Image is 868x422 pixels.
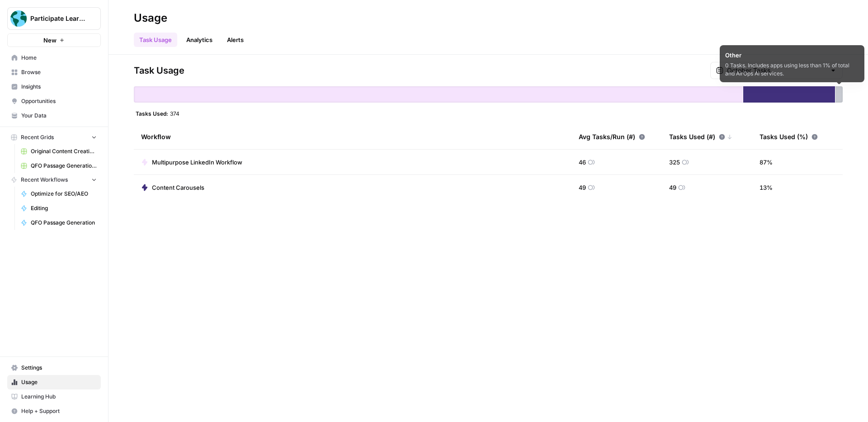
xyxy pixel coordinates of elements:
[31,147,97,155] span: Original Content Creation Grid
[579,124,645,149] div: Avg Tasks/Run (#)
[31,204,97,212] span: Editing
[579,183,586,192] span: 49
[30,14,85,23] span: Participate Learning
[21,83,97,91] span: Insights
[21,54,97,62] span: Home
[152,183,204,192] span: Content Carousels
[21,68,97,76] span: Browse
[181,33,218,47] a: Analytics
[10,10,27,27] img: Participate Learning Logo
[669,158,680,167] span: 325
[17,159,101,173] a: QFO Passage Generation Grid
[669,124,732,149] div: Tasks Used (#)
[136,110,168,117] span: Tasks Used:
[141,183,204,192] a: Content Carousels
[17,216,101,230] a: QFO Passage Generation
[31,219,97,227] span: QFO Passage Generation
[7,131,101,144] button: Recent Grids
[7,173,101,187] button: Recent Workflows
[152,158,242,167] span: Multipurpose LinkedIn Workflow
[21,364,97,372] span: Settings
[134,33,177,47] a: Task Usage
[7,108,101,123] a: Your Data
[21,133,54,141] span: Recent Grids
[170,110,179,117] span: 374
[7,33,101,47] button: New
[727,66,826,75] input: October Tasks
[7,80,101,94] a: Insights
[43,36,57,45] span: New
[21,393,97,401] span: Learning Hub
[21,378,97,386] span: Usage
[759,183,773,192] span: 13 %
[579,158,586,167] span: 46
[31,162,97,170] span: QFO Passage Generation Grid
[134,11,167,25] div: Usage
[17,201,101,216] a: Editing
[7,51,101,65] a: Home
[134,64,184,77] span: Task Usage
[31,190,97,198] span: Optimize for SEO/AEO
[7,389,101,404] a: Learning Hub
[7,361,101,375] a: Settings
[141,158,242,167] a: Multipurpose LinkedIn Workflow
[759,158,773,167] span: 87 %
[21,407,97,415] span: Help + Support
[141,124,564,149] div: Workflow
[7,94,101,108] a: Opportunities
[7,375,101,389] a: Usage
[7,7,101,30] button: Workspace: Participate Learning
[222,33,249,47] a: Alerts
[21,176,68,184] span: Recent Workflows
[17,187,101,201] a: Optimize for SEO/AEO
[7,65,101,80] a: Browse
[17,144,101,159] a: Original Content Creation Grid
[669,183,676,192] span: 49
[21,112,97,120] span: Your Data
[7,404,101,418] button: Help + Support
[759,124,818,149] div: Tasks Used (%)
[21,97,97,105] span: Opportunities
